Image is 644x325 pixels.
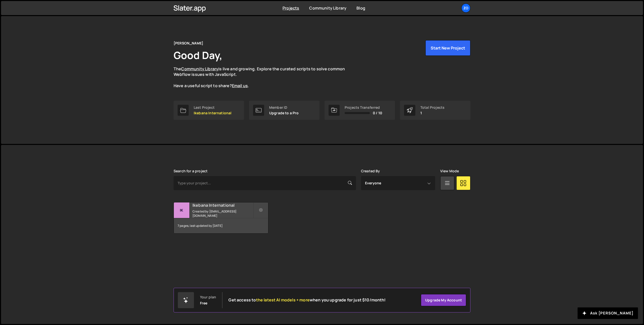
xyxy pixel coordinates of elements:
[440,169,459,173] label: View Mode
[174,202,268,234] a: Ik Ikebana International Created by [EMAIL_ADDRESS][DOMAIN_NAME] 7 pages, last updated by [DATE]
[283,5,299,11] a: Projects
[269,105,299,110] div: Member ID
[232,83,248,88] a: Email us
[192,202,253,208] h2: Ikebana International
[200,295,216,299] div: Your plan
[181,66,218,72] a: Community Library
[256,297,310,303] span: the latest AI models + more
[194,111,231,115] p: Ikebana International
[174,48,222,62] h1: Good Day,
[420,111,445,115] p: 1
[420,105,445,110] div: Total Projects
[345,105,382,110] div: Projects Transferred
[192,209,253,218] small: Created by [EMAIL_ADDRESS][DOMAIN_NAME]
[174,169,208,173] label: Search for a project
[361,169,380,173] label: Created By
[425,40,470,56] button: Start New Project
[174,40,203,46] div: [PERSON_NAME]
[194,105,231,110] div: Last Project
[421,294,466,306] a: Upgrade my account
[174,218,268,233] div: 7 pages, last updated by [DATE]
[461,4,470,13] a: Zo
[373,111,382,115] span: 0 / 10
[309,5,346,11] a: Community Library
[356,5,365,11] a: Blog
[174,202,190,218] div: Ik
[174,176,356,190] input: Type your project...
[174,101,244,120] a: Last Project Ikebana International
[174,66,355,89] p: The is live and growing. Explore the curated scripts to solve common Webflow issues with JavaScri...
[200,301,208,305] div: Free
[269,111,299,115] p: Upgrade to a Pro
[578,307,638,319] button: Ask [PERSON_NAME]
[228,298,386,302] h2: Get access to when you upgrade for just $10/month!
